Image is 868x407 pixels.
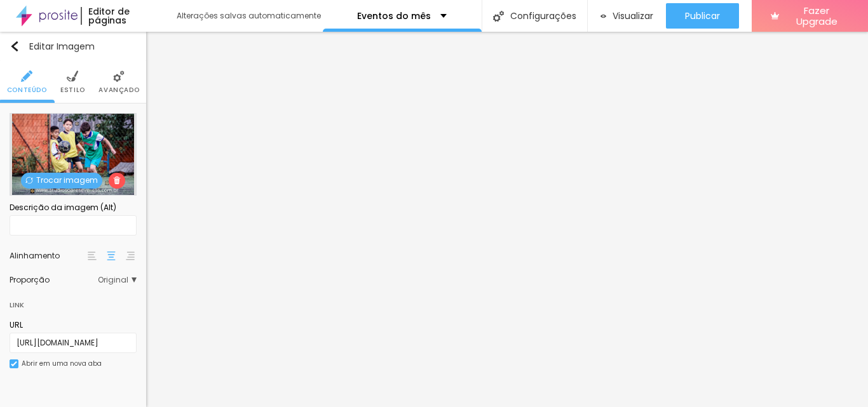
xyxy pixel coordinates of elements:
[113,177,121,184] img: Icone
[60,87,85,93] span: Estilo
[10,298,24,312] div: Link
[10,252,86,260] div: Alinhamento
[177,12,323,20] div: Alterações salvas automaticamente
[21,173,102,189] span: Trocar imagem
[21,70,32,82] img: Icone
[10,41,95,51] div: Editar Imagem
[11,361,17,367] img: Icone
[25,177,33,184] img: Icone
[146,32,868,407] iframe: Editor
[7,87,47,93] span: Conteúdo
[81,7,164,25] div: Editor de páginas
[10,319,137,331] div: URL
[666,3,739,29] button: Publicar
[493,11,504,22] img: Icone
[588,3,666,29] button: Visualizar
[107,251,116,260] img: paragraph-center-align.svg
[10,202,137,213] div: Descrição da imagem (Alt)
[22,361,102,367] div: Abrir em uma nova aba
[98,276,137,284] span: Original
[357,11,431,20] p: Eventos do mês
[126,251,135,260] img: paragraph-right-align.svg
[613,11,653,21] span: Visualizar
[685,11,720,21] span: Publicar
[10,290,137,313] div: Link
[10,276,98,284] div: Proporção
[67,70,78,82] img: Icone
[88,251,97,260] img: paragraph-left-align.svg
[10,41,20,51] img: Icone
[784,5,849,27] span: Fazer Upgrade
[98,87,139,93] span: Avançado
[113,70,125,82] img: Icone
[600,11,606,22] img: view-1.svg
